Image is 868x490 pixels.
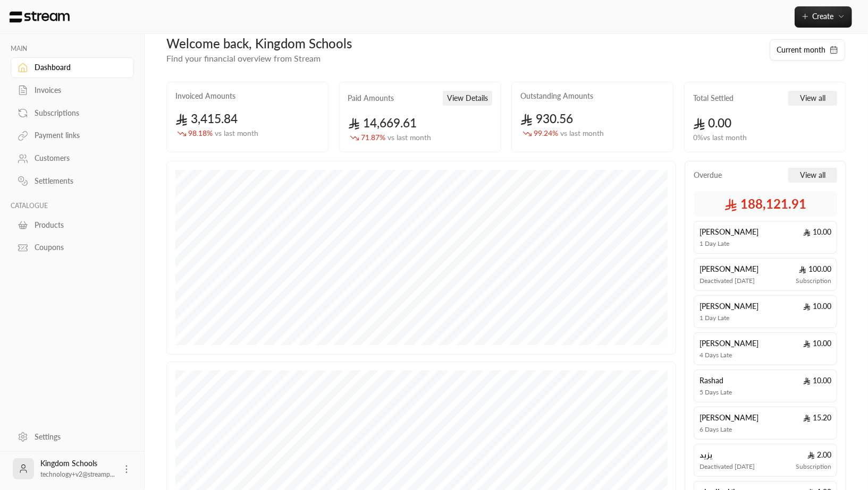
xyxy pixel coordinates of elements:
span: vs last month [215,128,259,137]
span: Create [813,12,834,21]
a: Subscriptions [11,102,134,123]
span: 10.00 [803,375,831,386]
span: Deactivated [DATE] [700,462,755,471]
p: MAIN [11,45,134,53]
div: Dashboard [35,62,121,73]
div: Settings [35,432,121,442]
span: [PERSON_NAME] [700,301,759,312]
span: 10.00 [803,227,831,237]
span: 930.56 [520,111,573,126]
button: Current month [770,39,845,61]
span: [PERSON_NAME] [700,412,759,423]
a: Dashboard [11,57,134,78]
span: يزيد [700,450,713,460]
button: View all [788,168,837,183]
span: Subscription [796,277,831,285]
span: 99.24 % [534,128,604,139]
div: Customers [35,153,121,164]
h2: Outstanding Amounts [520,91,593,101]
div: Subscriptions [35,108,121,118]
span: 0.00 [693,116,732,130]
span: 3,415.84 [175,111,238,126]
a: Coupons [11,237,134,258]
a: يزيد 2.00Deactivated [DATE]Subscription [694,444,837,477]
span: 1 Day Late [700,239,729,248]
span: 2.00 [807,450,831,460]
span: Deactivated [DATE] [700,277,755,285]
button: View all [788,91,837,106]
button: Create [795,6,852,28]
div: Settlements [35,176,121,186]
a: Invoices [11,80,134,101]
a: Settlements [11,171,134,192]
a: [PERSON_NAME] 100.00Deactivated [DATE]Subscription [694,258,837,291]
span: Overdue [694,170,722,180]
div: Payment links [35,130,121,141]
div: Kingdom Schools [40,458,115,479]
span: 4 Days Late [700,351,732,359]
span: 14,669.61 [348,116,417,130]
a: [PERSON_NAME] 10.001 Day Late [694,221,837,254]
a: Customers [11,148,134,169]
span: 5 Days Late [700,388,732,397]
span: vs last month [560,128,604,137]
span: Subscription [796,462,831,471]
a: [PERSON_NAME] 10.004 Days Late [694,332,837,365]
div: Invoices [35,85,121,96]
div: Coupons [35,242,121,253]
a: [PERSON_NAME] 10.001 Day Late [694,295,837,328]
img: Logo [9,11,71,23]
span: 10.00 [803,301,831,312]
span: [PERSON_NAME] [700,264,759,274]
h2: Paid Amounts [348,93,394,104]
h2: Total Settled [693,93,734,104]
a: Products [11,214,134,235]
span: vs last month [387,133,431,142]
span: [PERSON_NAME] [700,338,759,349]
h2: Invoiced Amounts [175,91,235,101]
span: 10.00 [803,338,831,349]
span: 1 Day Late [700,314,729,322]
a: Settings [11,426,134,447]
span: 100.00 [799,264,831,274]
span: 188,121.91 [724,195,806,212]
a: Rashad 10.005 Days Late [694,369,837,402]
span: [PERSON_NAME] [700,227,759,237]
div: Products [35,220,121,230]
span: Find your financial overview from Stream [166,53,321,63]
span: 6 Days Late [700,425,732,434]
span: 0 % vs last month [693,132,747,143]
a: [PERSON_NAME] 15.206 Days Late [694,407,837,440]
span: technology+v2@streamp... [40,470,115,478]
p: CATALOGUE [11,202,134,210]
button: View Details [443,91,492,106]
div: Welcome back, Kingdom Schools [166,35,759,52]
span: Rashad [700,375,723,386]
span: 71.87 % [361,132,431,143]
a: Payment links [11,125,134,146]
span: 15.20 [803,412,831,423]
span: 98.18 % [189,128,259,139]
